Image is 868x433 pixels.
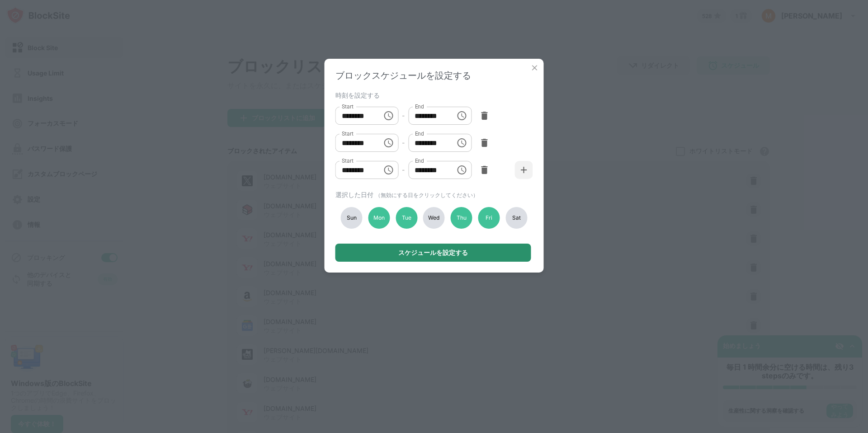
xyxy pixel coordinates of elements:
[451,207,472,229] div: Thu
[453,107,471,125] button: Choose time, selected time is 12:00 PM
[335,191,531,199] div: 選択した日付
[423,207,445,229] div: Wed
[335,70,533,82] div: ブロックスケジュールを設定する
[398,249,468,256] div: スケジュールを設定する
[415,157,424,165] label: End
[379,107,397,125] button: Choose time, selected time is 10:00 AM
[342,130,354,137] label: Start
[402,138,405,148] div: -
[342,157,354,165] label: Start
[379,161,397,179] button: Choose time, selected time is 4:00 AM
[415,130,424,137] label: End
[453,134,471,152] button: Choose time, selected time is 7:00 PM
[402,165,405,175] div: -
[368,207,390,229] div: Mon
[341,207,363,229] div: Sun
[505,207,527,229] div: Sat
[402,111,405,121] div: -
[478,207,500,229] div: Fri
[379,134,397,152] button: Choose time, selected time is 1:30 PM
[375,192,478,198] span: （無効にする日をクリックしてください）
[453,161,471,179] button: Choose time, selected time is 7:30 AM
[530,63,539,72] img: x-button.svg
[415,103,424,110] label: End
[342,103,354,110] label: Start
[396,207,417,229] div: Tue
[335,91,531,99] div: 時刻を設定する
